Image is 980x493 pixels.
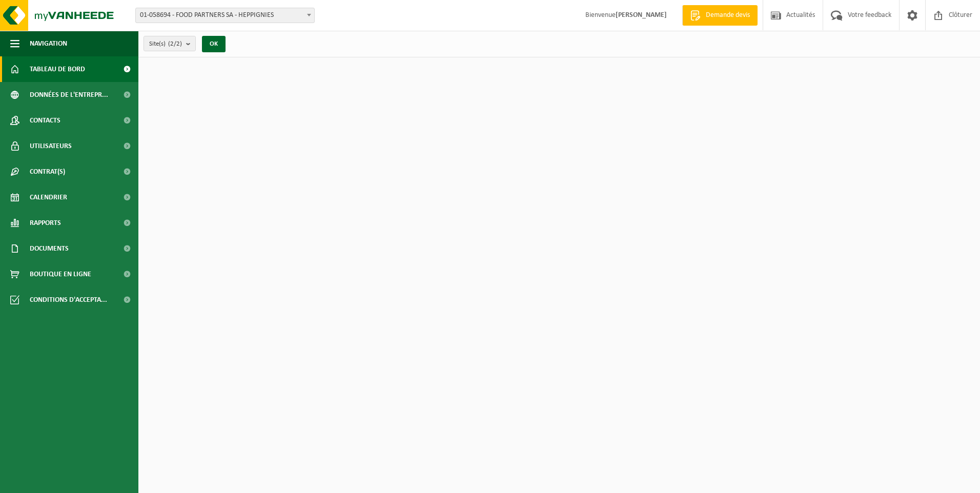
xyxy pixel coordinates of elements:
span: Calendrier [30,184,67,210]
button: OK [202,36,226,52]
button: Site(s)(2/2) [144,36,196,51]
span: Navigation [30,31,67,56]
count: (2/2) [168,40,182,47]
span: Utilisateurs [30,133,72,159]
a: Demande devis [682,5,758,26]
span: 01-058694 - FOOD PARTNERS SA - HEPPIGNIES [135,8,315,23]
span: Conditions d'accepta... [30,287,107,313]
iframe: chat widget [5,470,171,493]
span: Données de l'entrepr... [30,82,108,108]
span: Demande devis [703,10,752,20]
strong: [PERSON_NAME] [616,11,667,19]
span: Rapports [30,210,61,236]
span: Contrat(s) [30,159,65,184]
span: Tableau de bord [30,56,85,82]
span: 01-058694 - FOOD PARTNERS SA - HEPPIGNIES [136,8,314,23]
span: Contacts [30,108,60,133]
span: Documents [30,236,69,261]
span: Boutique en ligne [30,261,91,287]
span: Site(s) [149,36,182,52]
